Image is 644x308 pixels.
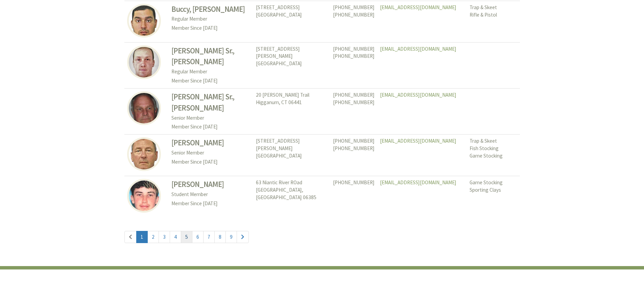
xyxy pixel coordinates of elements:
img: Casey Burns [127,179,161,213]
a: 3 [159,231,170,243]
td: [PHONE_NUMBER] [PHONE_NUMBER] [330,1,377,42]
p: Member Since [DATE] [171,122,251,132]
p: Student Member [171,190,251,199]
h3: [PERSON_NAME] [171,137,251,148]
h3: [PERSON_NAME] Sr., [PERSON_NAME] [171,91,251,114]
td: [STREET_ADDRESS][PERSON_NAME] [GEOGRAPHIC_DATA] [253,42,331,88]
p: Member Since [DATE] [171,24,251,33]
td: [PHONE_NUMBER] [PHONE_NUMBER] [330,42,377,88]
img: Robert Burdon [127,91,161,125]
img: William Burhans [127,137,161,171]
a: 7 [203,231,215,243]
a: 5 [181,231,192,243]
p: Member Since [DATE] [171,76,251,86]
p: Regular Member [171,67,251,76]
a: 6 [192,231,204,243]
p: Senior Member [171,148,251,158]
a: [EMAIL_ADDRESS][DOMAIN_NAME] [380,4,456,10]
nav: Page Navigation [124,224,520,251]
td: Trap & Skeet Rifle & Pistol [467,1,520,42]
a: [EMAIL_ADDRESS][DOMAIN_NAME] [380,46,456,52]
a: 2 [147,231,159,243]
h3: [PERSON_NAME] [171,179,251,190]
td: 63 Niantic River ROad [GEOGRAPHIC_DATA], [GEOGRAPHIC_DATA] 06385 [253,176,331,217]
h3: Buccy, [PERSON_NAME] [171,4,251,15]
td: [PHONE_NUMBER] [330,176,377,217]
p: Member Since [DATE] [171,199,251,208]
td: Game Stocking Sporting Clays [467,176,520,217]
td: [STREET_ADDRESS][PERSON_NAME] [GEOGRAPHIC_DATA] [253,135,331,176]
a: 8 [214,231,226,243]
td: Trap & Skeet Fish Stocking Game Stocking [467,135,520,176]
a: 9 [225,231,237,243]
td: [PHONE_NUMBER] [PHONE_NUMBER] [330,135,377,176]
p: Member Since [DATE] [171,158,251,167]
td: [PHONE_NUMBER] [PHONE_NUMBER] [330,88,377,134]
p: Senior Member [171,114,251,123]
img: Stefano Buccy [127,4,161,38]
a: 1 [136,231,148,243]
td: [STREET_ADDRESS] [GEOGRAPHIC_DATA] [253,1,331,42]
a: 4 [170,231,181,243]
a: [EMAIL_ADDRESS][DOMAIN_NAME] [380,138,456,144]
td: 20 [PERSON_NAME] Trail Higganum, CT 06441 [253,88,331,134]
p: Regular Member [171,15,251,24]
img: David Buckley [127,45,161,79]
a: [EMAIL_ADDRESS][DOMAIN_NAME] [380,92,456,98]
a: [EMAIL_ADDRESS][DOMAIN_NAME] [380,179,456,186]
h3: [PERSON_NAME] Sr., [PERSON_NAME] [171,45,251,68]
